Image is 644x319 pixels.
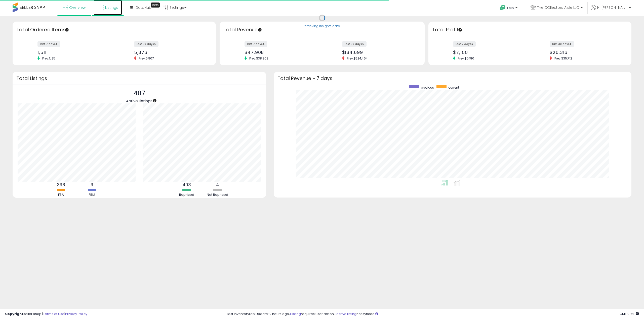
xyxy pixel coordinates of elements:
[550,50,623,55] div: $26,316
[151,3,160,8] div: Tooltip anchor
[342,41,367,47] label: last 30 days
[134,41,158,47] label: last 30 days
[258,28,262,32] div: Tooltip anchor
[126,89,152,98] p: 407
[46,193,76,197] div: FBA
[432,26,628,33] h3: Total Profit
[421,85,434,90] span: previous
[69,5,86,10] span: Overview
[16,26,212,33] h3: Total Ordered Items
[105,5,118,10] span: Listings
[203,193,233,197] div: Not Repriced
[597,5,627,10] span: Hi [PERSON_NAME]
[455,56,477,60] span: Prev: $5,180
[507,6,514,10] span: Help
[500,5,506,11] i: Get Help
[57,182,65,188] b: 398
[453,41,476,47] label: last 7 days
[550,41,574,47] label: last 30 days
[591,5,631,16] a: Hi [PERSON_NAME]
[344,56,370,60] span: Prev: $224,464
[216,182,219,188] b: 4
[247,56,271,60] span: Prev: $38,908
[303,24,342,29] div: Retrieving insights data..
[496,1,522,16] a: Help
[277,77,628,80] h3: Total Revenue - 7 days
[172,193,202,197] div: Repriced
[223,26,421,33] h3: Total Revenue
[453,50,526,55] div: $7,100
[552,56,575,60] span: Prev: $35,712
[458,28,462,32] div: Tooltip anchor
[182,182,191,188] b: 403
[537,5,579,10] span: The COllectors AIsle LLC
[126,98,152,103] span: Active Listings
[37,50,110,55] div: 1,511
[16,77,262,80] h3: Total Listings
[245,50,318,55] div: $47,908
[65,28,69,32] div: Tooltip anchor
[40,56,58,60] span: Prev: 1,125
[37,41,60,47] label: last 7 days
[448,85,459,90] span: current
[342,50,416,55] div: $184,699
[77,193,107,197] div: FBM
[136,56,156,60] span: Prev: 6,907
[134,50,207,55] div: 5,376
[152,98,157,103] div: Tooltip anchor
[245,41,267,47] label: last 7 days
[136,5,151,10] span: DataHub
[91,182,93,188] b: 9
